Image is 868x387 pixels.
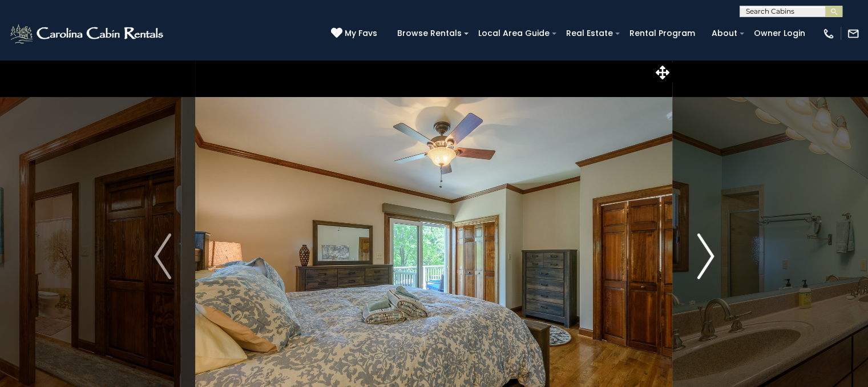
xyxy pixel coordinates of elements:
img: arrow [697,233,714,279]
a: Real Estate [560,25,619,42]
a: Local Area Guide [473,25,555,42]
img: phone-regular-white.png [822,27,835,40]
span: My Favs [345,27,377,39]
img: White-1-2.png [9,22,167,45]
a: Rental Program [624,25,701,42]
img: mail-regular-white.png [847,27,859,40]
a: Owner Login [748,25,811,42]
a: About [706,25,743,42]
a: Browse Rentals [391,25,467,42]
a: My Favs [331,27,380,40]
img: arrow [154,233,171,279]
